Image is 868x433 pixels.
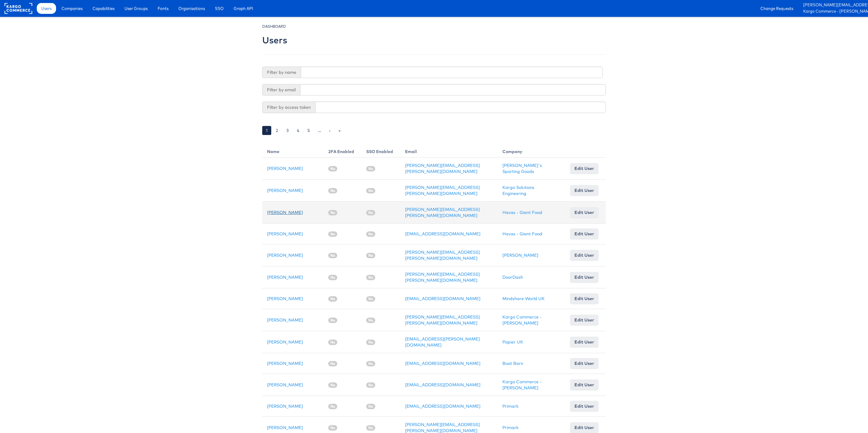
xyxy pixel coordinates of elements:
a: Mindshare World UK [502,296,545,301]
a: … [314,126,325,135]
span: No [366,231,375,237]
a: Edit User [570,422,599,433]
a: [PERSON_NAME] [267,403,303,409]
a: [PERSON_NAME] [267,361,303,366]
span: No [366,318,375,323]
span: No [366,275,375,280]
th: 2FA Enabled [323,144,361,158]
span: No [328,382,337,388]
a: [PERSON_NAME][EMAIL_ADDRESS][PERSON_NAME][DOMAIN_NAME] [405,163,480,174]
span: Organisations [178,5,205,11]
a: [EMAIL_ADDRESS][DOMAIN_NAME] [405,296,480,301]
a: [PERSON_NAME][EMAIL_ADDRESS][PERSON_NAME][DOMAIN_NAME] [405,185,480,196]
span: SSO [215,5,224,11]
a: Kargo Solutions Engineering [502,185,534,196]
a: Edit User [570,185,599,196]
a: Edit User [570,358,599,369]
a: [PERSON_NAME] [267,425,303,430]
a: Kargo Commerce - [PERSON_NAME] [803,8,863,15]
a: Primark [502,425,518,430]
span: No [366,210,375,215]
a: Users [37,3,56,14]
a: 3 [283,126,292,135]
a: Edit User [570,293,599,304]
span: No [328,188,337,193]
span: Graph API [234,5,253,11]
a: Edit User [570,228,599,239]
a: 4 [293,126,303,135]
a: [PERSON_NAME] [267,253,303,258]
a: [EMAIL_ADDRESS][DOMAIN_NAME] [405,403,480,409]
a: [PERSON_NAME] [267,188,303,193]
a: Edit User [570,250,599,261]
h2: Users [262,35,287,45]
span: Users [41,5,52,11]
a: Boot Barn [502,361,523,366]
a: Organisations [174,3,209,14]
span: Filter by email [262,84,300,96]
span: No [366,382,375,388]
a: Edit User [570,337,599,347]
span: No [328,340,337,345]
a: [PERSON_NAME]'s Sporting Goods [502,163,542,174]
th: Company [498,144,565,158]
th: Email [400,144,498,158]
a: [PERSON_NAME][EMAIL_ADDRESS][PERSON_NAME][DOMAIN_NAME] [405,271,480,283]
a: › [325,126,334,135]
a: 5 [304,126,313,135]
a: [EMAIL_ADDRESS][DOMAIN_NAME] [405,231,480,237]
a: [PERSON_NAME] [267,231,303,237]
a: Primark [502,403,518,409]
a: 1 [262,126,271,135]
a: [PERSON_NAME] [267,275,303,280]
a: [PERSON_NAME][EMAIL_ADDRESS][PERSON_NAME][DOMAIN_NAME] [405,249,480,261]
span: No [366,361,375,366]
a: [PERSON_NAME] [267,296,303,301]
a: Edit User [570,163,599,174]
span: Fonts [158,5,168,11]
span: No [328,361,337,366]
a: [PERSON_NAME] [267,317,303,323]
span: No [328,425,337,431]
a: Havas - Giant Food [502,231,542,237]
span: No [366,296,375,302]
span: No [328,404,337,409]
a: 2 [272,126,282,135]
a: Edit User [570,379,599,390]
th: SSO Enabled [361,144,400,158]
span: No [328,210,337,215]
a: Edit User [570,207,599,218]
span: User Groups [124,5,148,11]
span: Companies [61,5,83,11]
span: No [328,231,337,237]
small: DASHBOARD [262,24,286,29]
a: Fonts [153,3,173,14]
span: No [366,404,375,409]
a: Companies [57,3,87,14]
a: Change Requests [756,3,798,14]
a: Graph API [229,3,258,14]
span: No [366,340,375,345]
span: Filter by name [262,67,301,78]
a: » [335,126,344,135]
a: [PERSON_NAME] [267,166,303,171]
a: Edit User [570,401,599,412]
a: [PERSON_NAME] [267,339,303,345]
a: SSO [210,3,228,14]
a: [EMAIL_ADDRESS][DOMAIN_NAME] [405,382,480,388]
span: Filter by access token [262,102,315,113]
span: No [328,318,337,323]
a: Papier UK [502,339,523,345]
span: No [328,275,337,280]
span: No [328,166,337,171]
a: Capabilities [88,3,119,14]
a: Kargo Commerce - [PERSON_NAME] [502,379,542,391]
a: [EMAIL_ADDRESS][DOMAIN_NAME] [405,361,480,366]
span: No [328,253,337,258]
a: [PERSON_NAME] [502,253,538,258]
span: No [366,188,375,193]
a: [PERSON_NAME] [267,210,303,215]
a: Edit User [570,272,599,283]
a: [PERSON_NAME][EMAIL_ADDRESS][PERSON_NAME][DOMAIN_NAME] [405,207,480,218]
th: Name [262,144,323,158]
